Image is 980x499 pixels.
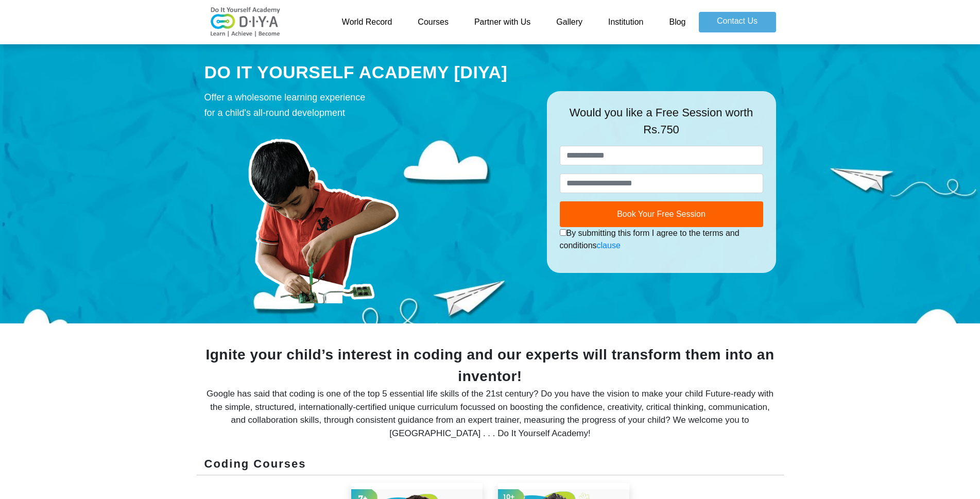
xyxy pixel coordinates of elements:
button: Book Your Free Session [560,201,763,227]
span: Book Your Free Session [617,210,706,218]
a: Courses [405,12,461,32]
a: Institution [595,12,656,32]
a: clause [597,241,621,250]
div: Offer a wholesome learning experience for a child's all-round development [204,90,531,121]
a: Gallery [543,12,595,32]
a: Partner with Us [461,12,543,32]
div: By submitting this form I agree to the terms and conditions [560,227,763,252]
img: logo-v2.png [204,7,287,38]
div: Would you like a Free Session worth Rs.750 [560,104,763,146]
div: Coding Courses [197,455,784,475]
a: Contact Us [699,12,776,32]
a: Blog [656,12,698,32]
div: Ignite your child’s interest in coding and our experts will transform them into an inventor! [204,344,776,387]
img: course-prod.png [204,126,441,303]
div: DO IT YOURSELF ACADEMY [DIYA] [204,60,531,85]
a: World Record [329,12,405,32]
div: Google has said that coding is one of the top 5 essential life skills of the 21st century? Do you... [204,387,776,440]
